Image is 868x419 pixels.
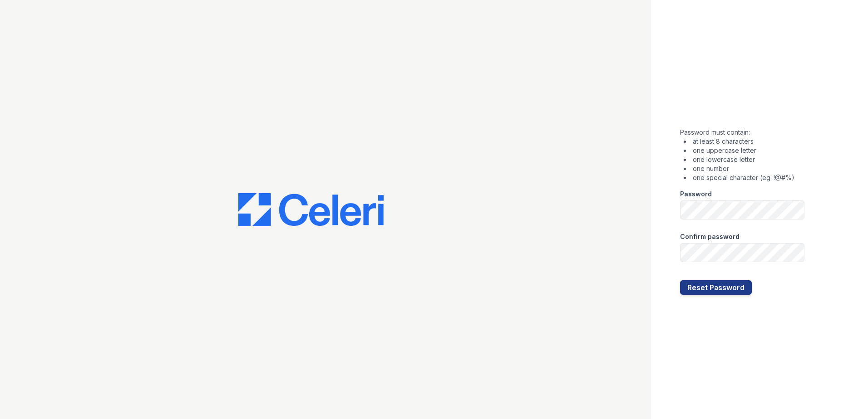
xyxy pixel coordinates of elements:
[238,193,384,226] img: CE_Logo_Blue-a8612792a0a2168367f1c8372b55b34899dd931a85d93a1a3d3e32e68fde9ad4.png
[684,146,804,155] li: one uppercase letter
[680,232,740,241] label: Confirm password
[684,164,804,173] li: one number
[684,173,804,182] li: one special character (eg: !@#%)
[684,137,804,146] li: at least 8 characters
[680,280,752,295] button: Reset Password
[680,128,804,182] div: Password must contain:
[684,155,804,164] li: one lowercase letter
[680,190,712,199] label: Password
